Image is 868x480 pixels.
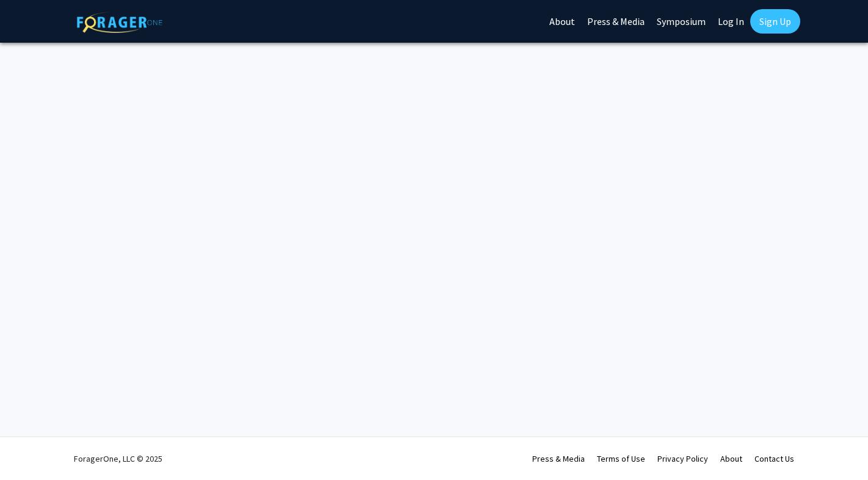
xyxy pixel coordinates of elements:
a: Privacy Policy [657,453,708,464]
div: ForagerOne, LLC © 2025 [74,437,162,480]
a: Sign Up [750,9,800,34]
a: Contact Us [754,453,794,464]
a: Press & Media [532,453,585,464]
a: About [720,453,742,464]
a: Terms of Use [597,453,645,464]
img: ForagerOne Logo [77,12,162,33]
